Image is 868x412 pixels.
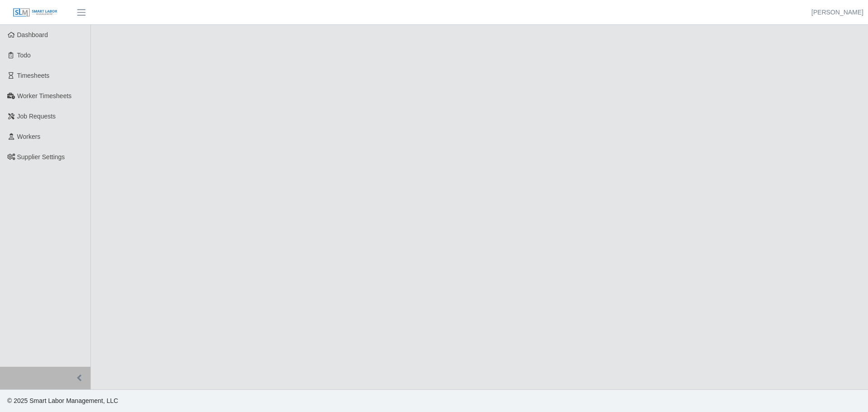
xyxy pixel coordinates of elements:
[811,8,863,17] a: [PERSON_NAME]
[17,113,56,120] span: Job Requests
[17,153,65,161] span: Supplier Settings
[17,133,41,140] span: Workers
[17,52,31,59] span: Todo
[17,92,71,99] span: Worker Timesheets
[7,397,118,404] span: © 2025 Smart Labor Management, LLC
[17,31,48,38] span: Dashboard
[17,72,50,79] span: Timesheets
[13,8,58,18] img: SLM Logo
